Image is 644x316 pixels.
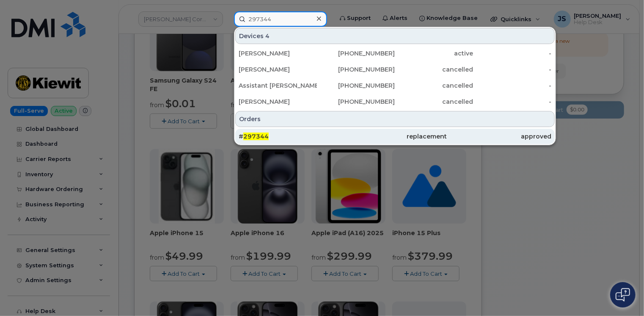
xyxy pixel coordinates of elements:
a: [PERSON_NAME][PHONE_NUMBER]cancelled- [235,94,555,109]
div: [PHONE_NUMBER] [317,65,395,74]
div: Assistant [PERSON_NAME] [239,81,317,90]
div: [PERSON_NAME] [239,65,317,74]
div: [PERSON_NAME] [239,49,317,58]
a: #297344replacementapproved [235,129,555,144]
a: [PERSON_NAME][PHONE_NUMBER]cancelled- [235,62,555,77]
div: replacement [343,132,447,141]
img: Open chat [616,288,630,302]
div: active [395,49,473,58]
div: Devices [235,28,555,44]
div: - [473,49,551,58]
div: approved [447,132,551,141]
div: [PHONE_NUMBER] [317,97,395,106]
span: 4 [265,32,270,40]
div: [PHONE_NUMBER] [317,49,395,58]
div: - [473,97,551,106]
div: [PERSON_NAME] [239,97,317,106]
div: [PHONE_NUMBER] [317,81,395,90]
div: # [239,132,343,141]
div: Orders [235,111,555,127]
a: Assistant [PERSON_NAME][PHONE_NUMBER]cancelled- [235,78,555,93]
a: [PERSON_NAME][PHONE_NUMBER]active- [235,46,555,61]
span: 297344 [243,133,269,140]
div: - [473,65,551,74]
div: cancelled [395,65,473,74]
div: cancelled [395,97,473,106]
input: Find something... [234,11,327,27]
div: cancelled [395,81,473,90]
div: - [473,81,551,90]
